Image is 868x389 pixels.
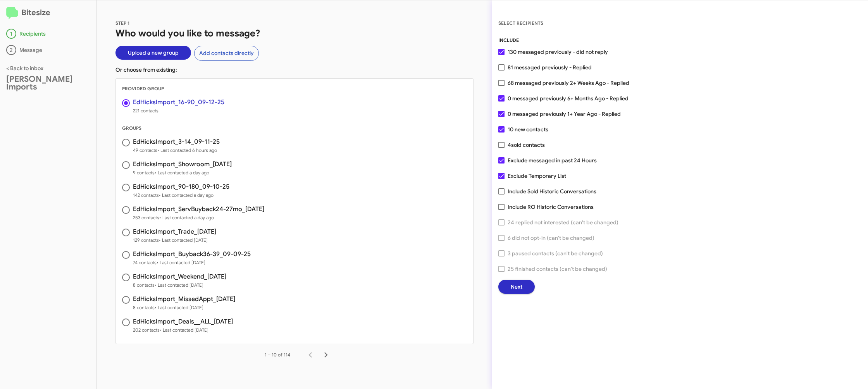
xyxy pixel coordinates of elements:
[133,326,233,334] span: 202 contacts
[511,280,522,294] span: Next
[194,46,259,61] button: Add contacts directly
[159,192,214,198] span: • Last contacted a day ago
[6,7,90,19] h2: Bitesize
[133,146,220,154] span: 49 contacts
[133,184,229,190] h3: EdHicksImport_90-180_09-10-25
[508,125,548,134] span: 10 new contacts
[508,78,629,88] span: 68 messaged previously 2+ Weeks Ago - Replied
[6,7,18,19] img: logo-minimal.svg
[155,305,203,310] span: • Last contacted [DATE]
[508,171,566,181] span: Exclude Temporary List
[159,215,214,220] span: • Last contacted a day ago
[6,45,90,55] div: Message
[318,347,334,363] button: Next page
[6,29,16,39] div: 1
[133,259,251,267] span: 74 contacts
[6,45,16,55] div: 2
[133,169,232,177] span: 9 contacts
[133,161,232,167] h3: EdHicksImport_Showroom_[DATE]
[133,274,226,280] h3: EdHicksImport_Weekend_[DATE]
[133,318,233,325] h3: EdHicksImport_Deals__ALL_[DATE]
[115,66,474,74] p: Or choose from existing:
[133,191,229,199] span: 142 contacts
[159,237,208,243] span: • Last contacted [DATE]
[155,282,203,288] span: • Last contacted [DATE]
[133,214,264,222] span: 253 contacts
[133,296,235,302] h3: EdHicksImport_MissedAppt_[DATE]
[133,206,264,212] h3: EdHicksImport_ServBuyback24-27mo_[DATE]
[508,94,629,103] span: 0 messaged previously 6+ Months Ago - Replied
[116,124,473,132] div: GROUPS
[6,29,90,39] div: Recipients
[508,156,597,165] span: Exclude messaged in past 24 Hours
[133,304,235,312] span: 8 contacts
[133,251,251,257] h3: EdHicksImport_Buyback36-39_09-09-25
[115,20,130,26] span: STEP 1
[508,63,592,72] span: 81 messaged previously - Replied
[133,107,224,115] span: 221 contacts
[498,20,543,26] span: SELECT RECIPIENTS
[508,140,545,150] span: 4
[511,141,545,148] span: sold contacts
[508,249,603,258] span: 3 paused contacts (can't be changed)
[303,347,318,363] button: Previous page
[157,260,205,265] span: • Last contacted [DATE]
[133,229,216,235] h3: EdHicksImport_Trade_[DATE]
[6,65,43,72] a: < Back to inbox
[508,187,596,196] span: Include Sold Historic Conversations
[115,27,474,40] h1: Who would you like to message?
[115,46,191,60] button: Upload a new group
[508,202,594,212] span: Include RO Historic Conversations
[128,46,179,60] span: Upload a new group
[133,139,220,145] h3: EdHicksImport_3-14_09-11-25
[116,85,473,93] div: PROVIDED GROUP
[498,36,862,44] div: INCLUDE
[508,109,621,119] span: 0 messaged previously 1+ Year Ago - Replied
[508,264,607,274] span: 25 finished contacts (can't be changed)
[133,281,226,289] span: 8 contacts
[133,236,216,244] span: 129 contacts
[265,351,290,359] div: 1 – 10 of 114
[508,47,608,57] span: 130 messaged previously - did not reply
[160,327,208,333] span: • Last contacted [DATE]
[157,147,217,153] span: • Last contacted 6 hours ago
[508,233,594,243] span: 6 did not opt-in (can't be changed)
[508,218,618,227] span: 24 replied not interested (can't be changed)
[498,280,535,294] button: Next
[133,99,224,105] h3: EdHicksImport_16-90_09-12-25
[155,170,209,176] span: • Last contacted a day ago
[6,75,90,91] div: [PERSON_NAME] Imports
